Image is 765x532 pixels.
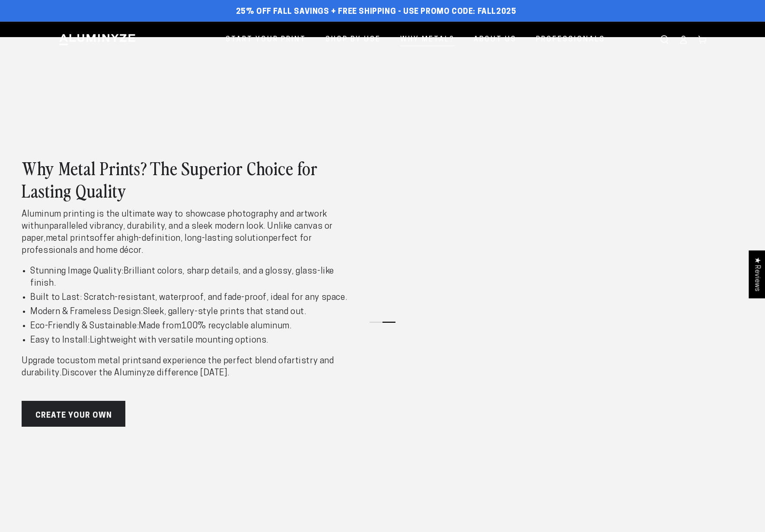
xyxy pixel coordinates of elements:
[30,306,361,318] li: Sleek, gallery-style prints that stand out.
[467,28,523,51] a: About Us
[30,265,361,290] li: Brilliant colors, sharp details, and a glossy, glass-like finish.
[655,30,674,49] summary: Search our site
[325,34,381,46] span: Shop By Use
[30,322,139,331] strong: Eco-Friendly & Sustainable:
[30,320,361,332] li: Made from .
[30,292,361,304] li: , ideal for any space.
[536,34,605,46] span: Professionals
[22,157,361,201] h2: Why Metal Prints? The Superior Choice for Lasting Quality
[529,28,612,51] a: Professionals
[30,336,90,345] strong: Easy to Install:
[22,355,361,379] p: Upgrade to and experience the perfect blend of .
[394,28,461,51] a: Why Metal?
[46,234,95,243] strong: metal prints
[39,222,263,231] strong: unparalleled vibrancy, durability, and a sleek modern look
[121,234,268,243] strong: high-definition, long-lasting solution
[474,34,516,46] span: About Us
[30,293,82,302] strong: Built to Last:
[236,7,516,17] span: 25% off FALL Savings + Free Shipping - Use Promo Code: FALL2025
[22,401,125,427] a: Create Your Own
[30,308,143,316] strong: Modern & Frameless Design:
[62,369,229,378] strong: Discover the Aluminyze difference [DATE].
[22,208,361,257] p: Aluminum printing is the ultimate way to showcase photography and artwork with . Unlike canvas or...
[319,28,387,51] a: Shop By Use
[58,33,136,46] img: Aluminyze
[219,28,312,51] a: Start Your Print
[30,267,124,276] strong: Stunning Image Quality:
[84,293,267,302] strong: Scratch-resistant, waterproof, and fade-proof
[400,34,454,46] span: Why Metal?
[226,34,306,46] span: Start Your Print
[30,334,361,346] li: Lightweight with versatile mounting options.
[22,357,334,378] strong: artistry and durability
[182,322,290,331] strong: 100% recyclable aluminum
[749,250,765,298] div: Click to open Judge.me floating reviews tab
[65,357,147,365] strong: custom metal prints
